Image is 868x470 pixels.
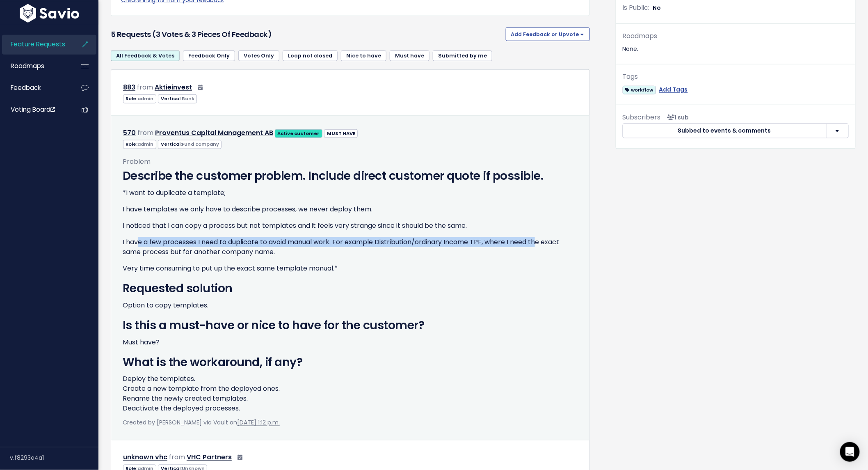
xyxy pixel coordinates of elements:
[111,29,503,40] h3: 5 Requests (3 Votes & 3 pieces of Feedback)
[623,30,849,42] div: Roadmaps
[623,112,661,122] span: Subscribers
[2,35,68,54] a: Feature Requests
[123,140,156,149] span: Role:
[123,300,578,310] p: Option to copy templates.
[390,50,429,61] a: Must have
[11,62,44,70] span: Roadmaps
[623,124,827,138] button: Subbed to events & comments
[182,95,194,102] span: Bank
[158,94,197,103] span: Vertical:
[123,83,135,92] a: 883
[659,85,688,95] a: Add Tags
[187,453,232,462] a: VHC Partners
[623,3,650,12] span: Is Public:
[653,4,661,12] span: No
[123,94,156,103] span: Role:
[840,442,860,462] div: Open Intercom Messenger
[11,105,55,114] span: Voting Board
[155,128,273,138] a: Proventus Capital Management AB
[123,237,578,257] p: I have a few processes I need to duplicate to avoid manual work. For example Distribution/ordinar...
[169,453,185,462] span: from
[137,128,153,138] span: from
[138,141,154,147] span: admin
[182,141,219,147] span: Fund company
[123,167,578,185] h2: Describe the customer problem. Include direct customer quote if possible.
[341,50,386,61] a: Nice to have
[2,100,68,119] a: Voting Board
[183,50,235,61] a: Feedback Only
[123,204,578,214] p: I have templates we only have to describe processes, we never deploy them.
[237,419,280,427] a: [DATE] 1:12 p.m.
[623,44,849,54] div: None.
[123,221,578,231] p: I noticed that I can copy a process but not templates and it feels very strange since it should b...
[11,83,41,92] span: Feedback
[123,317,578,334] h2: Is this a must-have or nice to have for the customer?
[123,128,136,138] a: 570
[123,188,578,198] p: *I want to duplicate a template;
[123,453,167,462] a: unknown vhc
[123,157,151,166] span: Problem
[123,264,578,273] p: Very time consuming to put up the exact same template manual.*
[138,95,154,102] span: admin
[18,4,81,23] img: logo-white.9d6f32f41409.svg
[111,50,180,61] a: All Feedback & Votes
[123,374,578,414] p: Deploy the templates. Create a new template from the deployed ones. Rename the newly created temp...
[2,57,68,76] a: Roadmaps
[623,86,656,94] span: workflow
[137,83,153,92] span: from
[278,130,320,137] strong: Active customer
[11,40,65,48] span: Feature Requests
[123,337,578,347] p: Must have?
[433,50,492,61] a: Submitted by me
[158,140,222,149] span: Vertical:
[327,130,355,137] strong: MUST HAVE
[623,71,849,83] div: Tags
[664,113,689,122] span: <p><strong>Subscribers</strong><br><br> - Kestutis Vansavicius<br> </p>
[123,280,578,297] h2: Requested solution
[506,28,590,41] button: Add Feedback or Upvote
[238,50,279,61] a: Votes Only
[283,50,338,61] a: Loop not closed
[10,447,98,469] div: v.f8293e4a1
[123,419,280,427] span: Created by [PERSON_NAME] via Vault on
[123,354,578,371] h2: What is the workaround, if any?
[623,85,656,95] a: workflow
[2,78,68,97] a: Feedback
[155,83,192,92] a: Aktieinvest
